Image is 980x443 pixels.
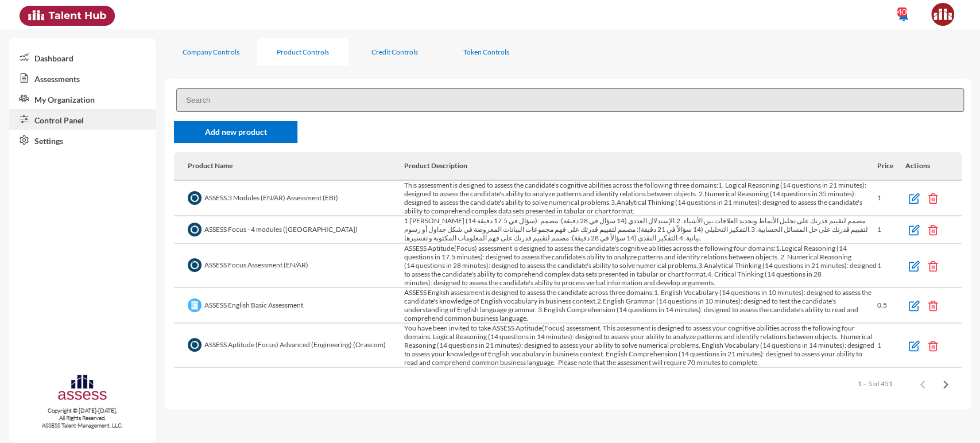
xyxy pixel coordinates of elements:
[905,152,962,181] th: Actions
[404,324,877,368] td: You have been invited to take ASSESS Aptitude(Focus) assessment. This assessment is designed to a...
[9,68,156,88] a: Assessments
[188,161,404,170] div: Product Name
[404,244,877,288] td: ASSESS Aptitude(Focus) assessment is designed to assess the candidate's cognitive abilities acros...
[877,181,905,216] td: 1
[877,324,905,368] td: 1
[934,372,957,395] button: Next page
[877,216,905,244] td: 1
[9,130,156,150] a: Settings
[174,244,404,288] td: ASSESS Focus Assessment (EN/AR)
[176,88,964,112] input: Search
[174,324,404,368] td: ASSESS Aptitude (Focus) Advanced (Engineering) (Orascom)
[188,161,233,170] div: Product Name
[57,373,108,405] img: assesscompany-logo.png
[404,288,877,324] td: ASSESS English assessment is designed to assess the candidate across three domains:1. English Voc...
[174,216,404,244] td: ASSESS Focus - 4 modules ([GEOGRAPHIC_DATA])
[897,7,907,17] div: 40
[404,181,877,216] td: This assessment is designed to assess the candidate's cognitive abilities across the following th...
[911,372,934,395] button: Previous page
[877,288,905,324] td: 0.5
[404,161,467,170] div: Product Description
[174,121,297,143] a: Add new product
[9,109,156,130] a: Control Panel
[404,216,877,244] td: 1.[PERSON_NAME] (14 سؤال في 17.5 دقيقة): مصمم لتقييم قدرتك على تحليل الأنماط وتحديد العلاقات بين ...
[897,9,911,22] mat-icon: notifications
[174,181,404,216] td: ASSESS 3 Modules (EN/AR) Assessment (EBI)
[183,48,239,56] div: Company Controls
[174,288,404,324] td: ASSESS English Basic Assessment
[277,48,329,56] div: Product Controls
[404,161,877,170] div: Product Description
[877,244,905,288] td: 1
[463,48,509,56] div: Token Controls
[877,161,905,170] div: Price
[877,161,893,170] div: Price
[9,407,156,429] p: Copyright © [DATE]-[DATE]. All Rights Reserved. ASSESS Talent Management, LLC.
[371,48,418,56] div: Credit Controls
[858,379,893,388] div: 1 – 5 of 451
[9,88,156,109] a: My Organization
[9,47,156,68] a: Dashboard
